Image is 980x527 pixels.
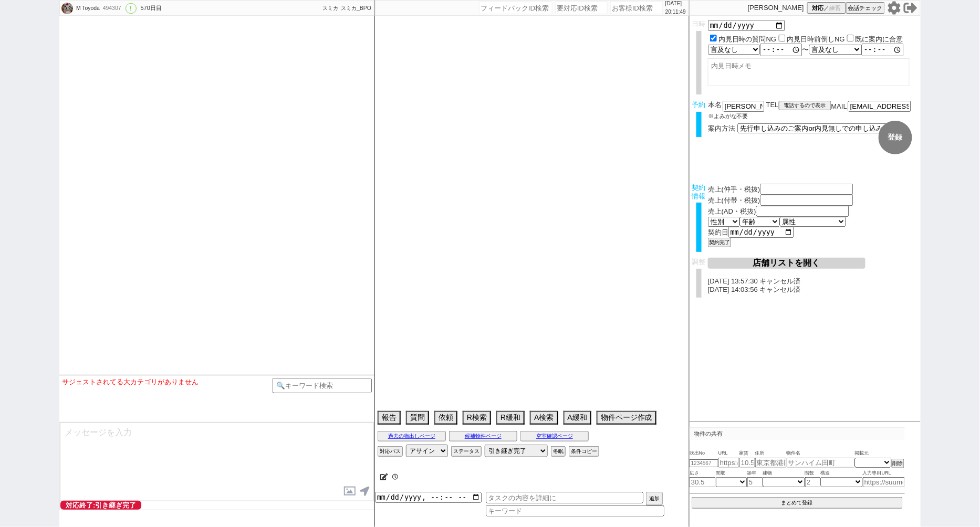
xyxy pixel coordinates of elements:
[690,459,718,467] input: 1234567
[708,286,918,294] p: [DATE] 14:03:56 キャンセル済
[708,44,918,56] div: 〜
[747,477,763,487] input: 5
[62,378,273,386] div: サジェストされてる大カテゴリがありません
[708,124,735,132] span: 案内方法
[479,2,552,14] input: フィードバックID検索
[848,4,883,12] span: 会話チェック
[855,449,869,458] span: 掲載元
[665,8,686,16] p: 20:11:49
[748,4,804,12] p: [PERSON_NAME]
[690,427,905,440] p: 物件の共有
[690,449,718,458] span: 吹出No
[708,101,722,112] span: 本名
[463,411,491,425] button: R検索
[451,446,482,457] button: ステータス
[821,469,863,478] span: 構造
[126,3,137,14] div: !
[787,449,855,458] span: 物件名
[378,431,446,441] button: 過去の物出しページ
[863,469,905,478] span: 入力専用URL
[322,5,338,11] span: スミカ
[766,101,779,109] span: TEL
[739,458,755,468] input: 10.5
[486,505,664,517] input: キーワード
[378,411,401,425] button: 報告
[718,449,739,458] span: URL
[273,378,372,393] input: 🔍キーワード検索
[692,497,903,509] button: まとめて登録
[708,184,918,195] div: 売上(仲手・税抜)
[747,469,763,478] span: 築年
[763,469,805,478] span: 建物
[692,258,706,266] span: 調整
[61,3,73,14] img: 0hWf7mkIhYCEkaFCCI_Od2NmpECyM5ZVFbMyZPKCccVHpwd08eZHoQL31HUnAndB9KNHZPLSpEXn4WB38vBEL0fR0kVn4jIEk...
[718,35,777,43] label: 内見日時の質問NG
[341,5,371,11] span: スミカ_BPO
[551,446,566,457] button: 冬眠
[779,101,831,110] button: 電話するので表示
[755,458,787,468] input: 東京都港区海岸３
[378,446,403,457] button: 対応パス
[520,431,589,441] button: 空室確認ページ
[406,411,429,425] button: 質問
[831,102,847,110] span: MAIL
[708,258,866,269] button: 店舗リストを開く
[564,411,591,425] button: A緩和
[555,2,608,14] input: 要対応ID検索
[449,431,517,441] button: 候補物件ページ
[597,411,656,425] button: 物件ページ作成
[486,492,643,503] input: タスクの内容を詳細に
[708,206,918,217] div: 売上(AD・税抜)
[805,477,821,487] input: 2
[879,121,912,154] button: 登録
[569,446,599,457] button: 条件コピー
[496,411,525,425] button: R緩和
[60,501,141,510] span: 対応終了:引き継ぎ完了
[692,184,706,200] span: 契約情報
[892,459,904,468] button: 削除
[856,35,903,43] label: 既に案内に合意
[708,277,918,286] p: [DATE] 13:57:30 キャンセル済
[708,238,731,247] button: 契約完了
[646,492,663,505] button: 追加
[846,2,885,14] button: 会話チェック
[690,477,716,487] input: 30.5
[718,458,739,468] input: https://suumo.jp/chintai/jnc_000022489271
[100,4,123,13] div: 494307
[863,477,905,487] input: https://suumo.jp/chintai/jnc_000022489271
[434,411,457,425] button: 依頼
[805,469,821,478] span: 階数
[812,4,824,12] span: 対応
[75,4,100,13] div: M Toyoda
[690,469,716,478] span: 広さ
[708,195,918,206] div: 売上(付帯・税抜)
[787,35,846,43] label: 内見日時前倒しNG
[830,4,841,12] span: 練習
[807,2,846,14] button: 対応／練習
[610,2,663,14] input: お客様ID検索
[755,449,787,458] span: 住所
[708,113,748,119] span: ※よみがな不要
[716,469,747,478] span: 間取
[530,411,558,425] button: A検索
[692,101,706,109] span: 予約
[739,449,755,458] span: 家賃
[141,4,162,13] div: 570日目
[787,458,855,468] input: サンハイム田町
[692,20,706,28] span: 日時
[708,227,918,238] div: 契約日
